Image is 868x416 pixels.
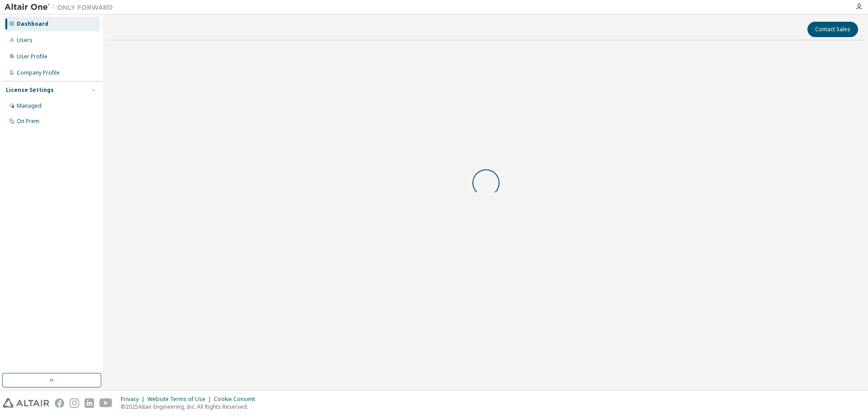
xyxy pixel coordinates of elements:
div: Dashboard [17,20,48,28]
img: facebook.svg [55,398,64,408]
img: altair_logo.svg [3,398,49,408]
img: Altair One [5,3,118,12]
div: On Prem [17,118,39,125]
img: linkedin.svg [85,398,94,408]
div: License Settings [6,86,54,94]
div: Cookie Consent [214,396,260,403]
div: Managed [17,102,42,110]
img: youtube.svg [99,398,113,408]
img: instagram.svg [70,398,79,408]
div: Website Terms of Use [147,396,214,403]
div: Privacy [121,396,147,403]
div: Company Profile [17,69,60,77]
p: © 2025 Altair Engineering, Inc. All Rights Reserved. [121,403,260,411]
div: Users [17,37,33,44]
div: User Profile [17,53,47,60]
button: Contact Sales [807,22,858,37]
